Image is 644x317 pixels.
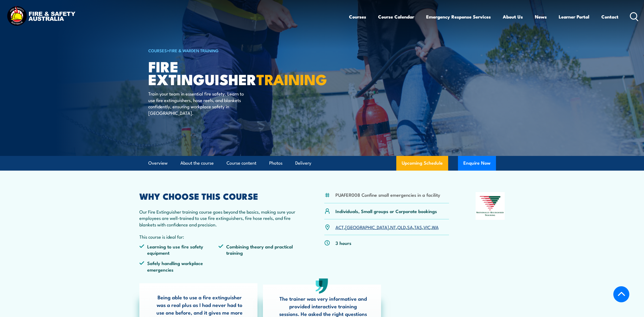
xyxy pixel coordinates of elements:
li: Learning to use fire safety equipment [139,243,219,256]
h2: WHY CHOOSE THIS COURSE [139,192,298,200]
p: This course is ideal for: [139,233,298,240]
a: TAS [414,224,422,230]
a: VIC [423,224,431,230]
li: Safely handling workplace emergencies [139,260,219,273]
a: [GEOGRAPHIC_DATA] [345,224,389,230]
button: Enquire Now [458,156,496,171]
a: COURSES [148,47,167,53]
h1: Fire Extinguisher [148,60,282,85]
a: ACT [335,224,344,230]
a: QLD [397,224,406,230]
a: WA [432,224,439,230]
li: Combining theory and practical training [218,243,298,256]
a: About Us [503,10,523,24]
a: SA [407,224,413,230]
p: , , , , , , , [335,224,439,230]
p: Our Fire Extinguisher training course goes beyond the basics, making sure your employees are well... [139,208,298,227]
a: NT [390,224,396,230]
p: Individuals, Small groups or Corporate bookings [335,208,437,214]
li: PUAFER008 Confine small emergencies in a facility [335,192,440,198]
a: Photos [269,156,282,170]
p: 3 hours [335,240,351,246]
a: Learner Portal [559,10,589,24]
a: Course content [227,156,256,170]
a: Overview [148,156,168,170]
a: Delivery [295,156,311,170]
a: News [535,10,547,24]
h6: > [148,47,282,54]
a: Courses [349,10,366,24]
a: Course Calendar [378,10,414,24]
a: Fire & Warden Training [169,47,219,53]
strong: TRAINING [256,67,327,90]
a: Emergency Response Services [426,10,491,24]
a: Upcoming Schedule [396,156,448,171]
a: About the course [180,156,214,170]
a: Contact [601,10,618,24]
p: Train your team in essential fire safety. Learn to use fire extinguishers, hose reels, and blanke... [148,90,247,116]
img: Nationally Recognised Training logo. [476,192,505,220]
